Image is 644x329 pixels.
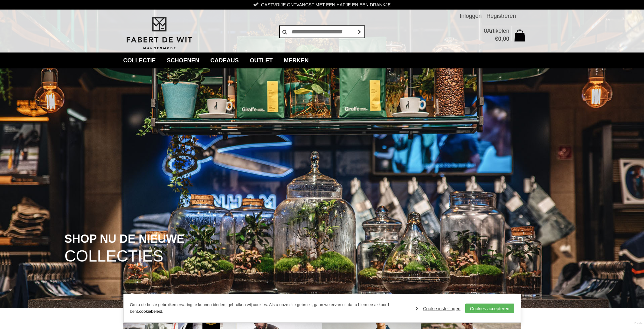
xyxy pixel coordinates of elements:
a: Divide [634,319,642,327]
a: Outlet [245,52,278,68]
a: Schoenen [162,52,204,68]
span: SHOP NU DE NIEUWE [65,233,184,245]
a: collectie [119,52,161,68]
a: Merken [279,52,314,68]
span: 0 [484,28,487,34]
p: Om u de beste gebruikerservaring te kunnen bieden, gebruiken wij cookies. Als u onze site gebruik... [130,302,409,315]
a: Cookies accepteren [465,304,514,313]
a: Cookie instellingen [415,304,460,313]
span: , [501,36,503,42]
img: Fabert de Wit [123,16,195,51]
span: € [495,36,498,42]
a: Registreren [486,10,516,22]
span: COLLECTIES [65,248,163,264]
span: 00 [503,36,509,42]
a: cookiebeleid [139,309,162,314]
span: 0 [498,36,501,42]
a: Cadeaus [206,52,244,68]
a: Inloggen [460,10,481,22]
span: Artikelen [487,28,509,34]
